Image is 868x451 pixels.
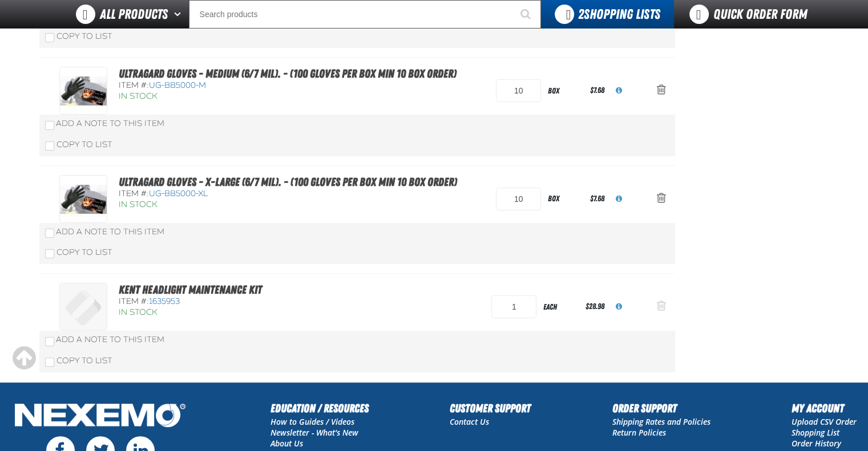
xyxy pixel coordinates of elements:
[45,31,112,41] label: Copy To List
[541,186,588,212] div: box
[536,294,583,320] div: each
[45,141,54,151] input: Copy To List
[648,78,675,103] button: Action Remove Ultragard gloves - Medium (6/7 mil). - (100 gloves per box MIN 10 box order) from B...
[541,78,588,104] div: box
[119,67,457,80] a: Ultragard gloves - Medium (6/7 mil). - (100 gloves per box MIN 10 box order)
[271,400,369,417] h2: Education / Resources
[45,356,112,365] label: Copy To List
[496,79,541,102] input: Product Quantity
[45,229,54,238] input: Add a Note to This Item
[56,335,164,344] span: Add a Note to This Item
[271,438,303,449] a: About Us
[450,416,489,427] a: Contact Us
[119,175,457,189] a: Ultragard gloves - X-Large (6/7 mil). - (100 gloves per box MIN 10 box order)
[45,357,54,367] input: Copy To List
[119,91,457,102] div: In Stock
[45,247,112,257] label: Copy To List
[578,6,584,22] strong: 2
[607,186,631,212] button: View All Prices for UG-BB5000-XL
[45,337,54,346] input: Add a Note to This Item
[119,283,262,296] a: Kent Headlight Maintenance Kit
[590,194,604,203] span: $7.68
[590,86,604,95] span: $7.68
[119,296,334,307] div: Item #:
[45,249,54,258] input: Copy To List
[792,427,839,438] a: Shopping List
[45,140,112,149] label: Copy To List
[648,294,675,319] button: Action Remove Kent Headlight Maintenance Kit from BRAD PERKINS - GLOVES
[271,427,358,438] a: Newsletter - What's New
[149,296,180,306] span: 1635953
[792,438,841,449] a: Order History
[586,302,604,311] span: $28.98
[100,4,168,25] span: All Products
[45,121,54,130] input: Add a Note to This Item
[119,189,457,200] div: Item #:
[792,400,857,417] h2: My Account
[11,400,189,433] img: Nexemo Logo
[45,33,54,42] input: Copy To List
[792,416,857,427] a: Upload CSV Order
[612,427,666,438] a: Return Policies
[56,227,164,237] span: Add a Note to This Item
[491,295,536,318] input: Product Quantity
[119,80,457,91] div: Item #:
[56,119,164,128] span: Add a Note to This Item
[607,294,631,319] button: View All Prices for 1635953
[149,189,208,198] span: UG-BB5000-XL
[119,307,334,318] div: In Stock
[496,188,541,210] input: Product Quantity
[578,6,660,22] span: Shopping Lists
[149,80,206,90] span: UG-BB5000-M
[612,416,710,427] a: Shipping Rates and Policies
[648,186,675,212] button: Action Remove Ultragard gloves - X-Large (6/7 mil). - (100 gloves per box MIN 10 box order) from ...
[612,400,710,417] h2: Order Support
[119,200,457,210] div: In Stock
[11,346,37,371] div: Scroll to the top
[607,78,631,103] button: View All Prices for UG-BB5000-M
[450,400,531,417] h2: Customer Support
[271,416,354,427] a: How to Guides / Videos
